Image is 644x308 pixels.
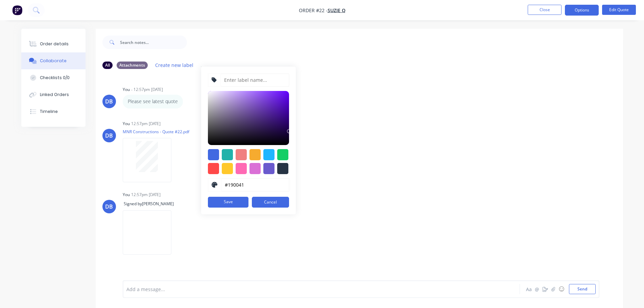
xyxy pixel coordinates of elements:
div: You [123,87,130,93]
div: DB [105,203,113,211]
div: Checklists 0/0 [40,75,70,81]
a: Suzie Q [328,7,345,14]
button: Edit Quote [602,5,636,15]
div: #4169e1 [208,149,219,160]
button: ☺ [557,285,566,293]
button: Options [565,5,599,16]
button: Order details [21,35,86,52]
span: Signed by [PERSON_NAME] [123,201,175,207]
span: Order #22 - [299,7,328,14]
div: Order details [40,41,69,47]
div: Collaborate [40,58,67,64]
div: DB [105,132,113,140]
button: Cancel [252,197,289,208]
div: Linked Orders [40,92,69,98]
div: #20b2aa [222,149,233,160]
button: Close [528,5,562,15]
button: Timeline [21,103,86,120]
div: #ff4949 [208,163,219,174]
button: @ [533,285,541,293]
div: #f6ab2f [249,149,261,160]
div: #ffc82c [222,163,233,174]
div: #6a5acd [263,163,275,174]
div: #1fb6ff [263,149,275,160]
div: DB [105,97,113,105]
div: #ff69b4 [236,163,247,174]
button: Linked Orders [21,86,86,103]
div: 12:57pm [DATE] [131,192,161,198]
input: Search notes... [120,35,187,49]
div: Attachments [117,62,148,69]
button: Aa [525,285,533,293]
button: Save [208,197,248,208]
button: Create new label [152,61,197,70]
div: You [123,121,130,127]
button: Checklists 0/0 [21,69,86,86]
div: #da70d6 [249,163,261,174]
div: All [102,62,113,69]
input: Enter label name... [220,74,289,87]
div: - 12:57pm [DATE] [131,87,163,93]
button: Send [569,284,596,294]
div: You [123,192,130,198]
img: Factory [12,5,22,15]
div: Timeline [40,109,58,115]
div: #f08080 [236,149,247,160]
div: 12:57pm [DATE] [131,121,161,127]
p: MNR Constructions - Quote #22.pdf [123,129,189,135]
div: #13ce66 [277,149,288,160]
button: Collaborate [21,52,86,69]
div: #273444 [277,163,288,174]
p: Please see latest quote [128,98,178,105]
